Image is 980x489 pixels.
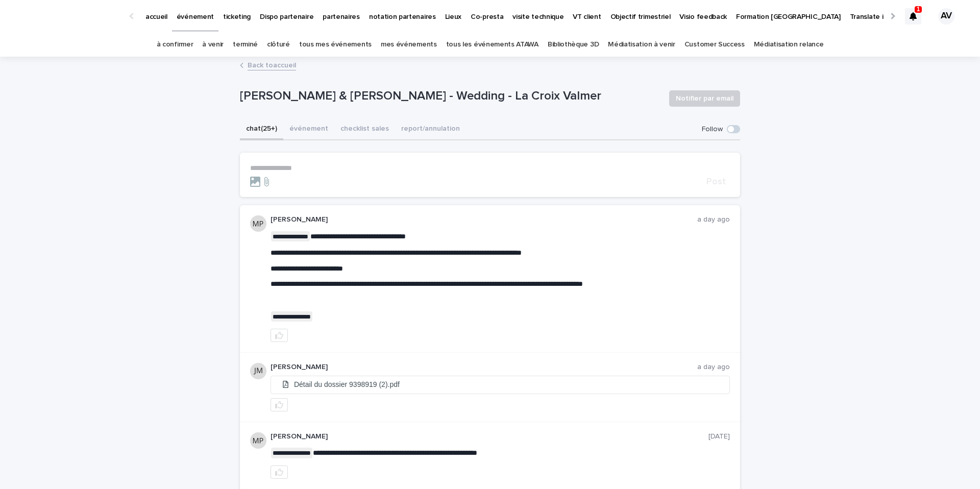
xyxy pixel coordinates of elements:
button: like this post [271,398,288,411]
a: à confirmer [157,33,193,57]
a: à venir [202,33,224,57]
a: Détail du dossier 9398919 (2).pdf [271,376,729,394]
a: clôturé [267,33,290,57]
a: terminé [233,33,258,57]
p: [PERSON_NAME] [271,432,708,441]
p: 1 [917,6,920,13]
p: Follow [702,125,723,134]
div: AV [938,8,954,25]
button: like this post [271,329,288,342]
a: mes événements [381,33,437,57]
a: tous les événements ATAWA [446,33,538,57]
p: [PERSON_NAME] [271,363,697,372]
p: [PERSON_NAME] & [PERSON_NAME] - Wedding - La Croix Valmer [240,89,661,104]
button: report/annulation [395,119,466,140]
p: [PERSON_NAME] [271,215,697,224]
div: 1 [905,8,921,25]
a: Customer Success [684,33,745,57]
a: Back toaccueil [248,59,296,70]
a: Bibliothèque 3D [548,33,599,57]
button: chat (25+) [240,119,283,140]
button: Post [702,177,730,186]
img: Ls34BcGeRexTGTNfXpUC [20,6,119,27]
p: a day ago [697,215,730,224]
a: tous mes événements [299,33,372,57]
span: Notifier par email [676,93,733,104]
button: checklist sales [334,119,395,140]
button: événement [283,119,334,140]
button: Notifier par email [669,90,740,107]
a: Médiatisation relance [754,33,824,57]
p: [DATE] [708,432,730,441]
p: a day ago [697,363,730,372]
a: Médiatisation à venir [608,33,675,57]
span: Post [706,177,726,186]
button: like this post [271,466,288,479]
